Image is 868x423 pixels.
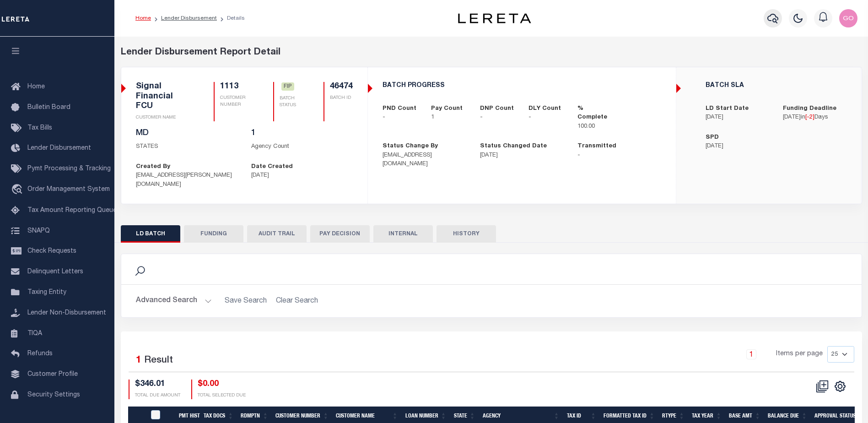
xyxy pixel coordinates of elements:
p: - [528,113,564,122]
button: HISTORY [437,225,496,243]
h4: $346.01 [135,380,180,390]
p: [DATE] [480,151,564,160]
p: 1 [431,113,466,122]
h5: 46474 [330,82,353,92]
p: [EMAIL_ADDRESS][DOMAIN_NAME] [383,151,466,169]
p: - [577,151,661,160]
span: [ ] [805,114,814,120]
button: INTERNAL [373,225,433,243]
p: BATCH STATUS [280,95,302,109]
span: Security Settings [27,392,80,398]
span: Items per page [776,349,823,359]
a: Home [135,16,151,21]
span: 1 [136,356,141,365]
label: Status Change By [383,142,438,151]
p: - [480,113,515,122]
span: Check Requests [27,248,76,255]
button: Advanced Search [136,292,212,310]
h4: $0.00 [198,380,246,390]
label: SPD [706,133,719,142]
p: BATCH ID [330,95,353,102]
button: PAY DECISION [310,225,370,243]
a: Lender Disbursement [161,16,217,21]
p: CUSTOMER NAME [136,114,192,121]
label: % Complete [577,104,613,122]
div: Lender Disbursement Report Detail [121,46,862,60]
p: - [383,113,418,122]
span: Pymt Processing & Tracking [27,166,111,172]
label: Transmitted [577,142,616,151]
span: Taxing Entity [27,289,66,296]
span: [DATE] [783,114,801,120]
p: [DATE] [706,113,769,122]
p: [EMAIL_ADDRESS][PERSON_NAME][DOMAIN_NAME] [136,171,237,189]
label: DLY Count [528,104,561,114]
button: AUDIT TRAIL [247,225,307,243]
label: PND Count [383,104,416,114]
span: TIQA [27,330,42,336]
p: STATES [136,142,237,152]
label: Funding Deadline [783,104,836,114]
span: Customer Profile [27,371,78,378]
img: svg+xml;base64,PHN2ZyB4bWxucz0iaHR0cDovL3d3dy53My5vcmcvMjAwMC9zdmciIHBvaW50ZXItZXZlbnRzPSJub25lIi... [839,9,857,27]
p: CUSTOMER NUMBER [220,95,251,108]
span: Home [27,84,45,90]
i: travel_explore [11,184,26,196]
h5: Signal Financial FCU [136,82,192,112]
span: Bulletin Board [27,104,70,111]
p: [DATE] [706,142,769,151]
label: Date Created [251,163,293,172]
label: LD Start Date [706,104,749,114]
label: Result [144,353,173,368]
label: DNP Count [480,104,514,114]
span: FIP [281,82,294,91]
img: logo-dark.svg [458,13,531,23]
p: in Days [783,113,846,122]
span: Order Management System [27,186,110,193]
a: FIP [281,83,294,91]
span: Delinquent Letters [27,269,83,275]
p: [DATE] [251,171,353,180]
span: Tax Amount Reporting Queue [27,207,117,214]
label: Pay Count [431,104,463,114]
p: TOTAL SELECTED DUE [198,392,246,399]
span: Tax Bills [27,125,52,131]
h5: BATCH SLA [706,82,846,90]
h5: BATCH PROGRESS [383,82,661,90]
h5: 1 [251,129,353,139]
p: TOTAL DUE AMOUNT [135,392,180,399]
button: FUNDING [184,225,243,243]
h5: MD [136,129,237,139]
span: Lender Non-Disbursement [27,310,106,316]
label: Created By [136,163,170,172]
span: SNAPQ [27,228,50,234]
span: -2 [807,114,813,120]
h5: 1113 [220,82,251,92]
li: Details [217,14,245,22]
label: Status Changed Date [480,142,547,151]
span: Lender Disbursement [27,145,91,152]
button: LD BATCH [121,225,180,243]
span: Refunds [27,351,53,357]
p: 100.00 [577,122,613,131]
a: 1 [746,349,756,359]
p: Agency Count [251,142,353,152]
